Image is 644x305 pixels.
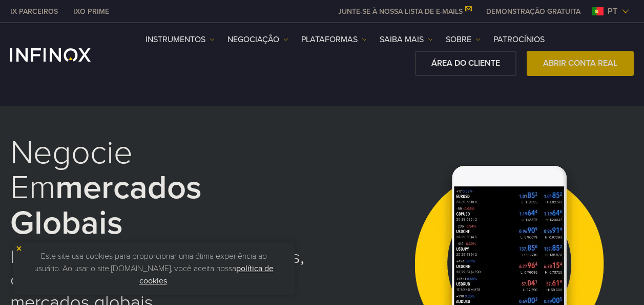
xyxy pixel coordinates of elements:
[227,33,288,46] a: NEGOCIAÇÃO
[330,7,479,16] a: JUNTE-SE À NOSSA LISTA DE E-MAILS
[10,136,309,241] h1: Negocie em
[3,6,66,17] a: INFINOX
[415,51,516,76] a: ÁREA DO CLIENTE
[527,51,634,76] a: ABRIR CONTA REAL
[10,167,202,243] strong: mercados globais
[10,48,115,62] a: INFINOX Logo
[66,6,117,17] a: INFINOX
[604,5,621,17] span: pt
[15,245,23,252] img: yellow close icon
[301,33,367,46] a: PLATAFORMAS
[479,6,588,17] a: INFINOX MENU
[493,33,545,46] a: Patrocínios
[380,33,433,46] a: Saiba mais
[18,247,289,290] p: Este site usa cookies para proporcionar uma ótima experiência ao usuário. Ao usar o site [DOMAIN_...
[146,33,215,46] a: Instrumentos
[446,33,481,46] a: SOBRE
